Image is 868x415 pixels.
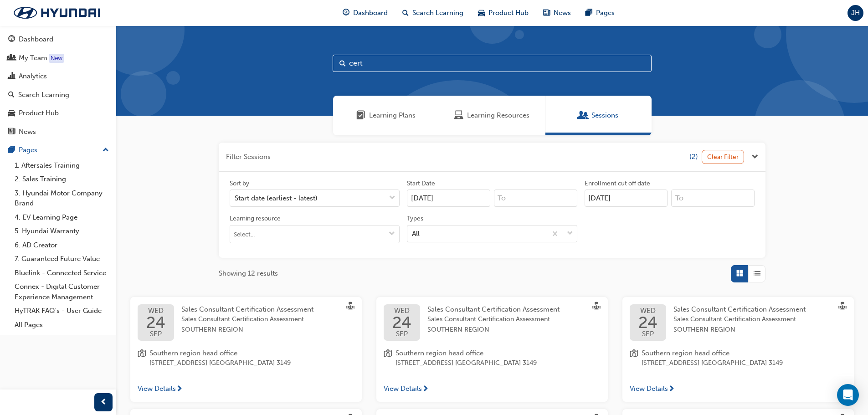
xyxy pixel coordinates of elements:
a: Search Learning [4,87,113,103]
div: My Team [19,53,47,63]
a: search-iconSearch Learning [395,4,471,22]
span: Sessions [591,110,618,121]
span: Southern region head office [395,348,537,359]
span: sessionType_FACE_TO_FACE-icon [592,302,601,312]
span: pages-icon [8,146,15,154]
span: chart-icon [8,72,15,81]
span: Search [339,58,346,69]
span: location-icon [384,348,392,369]
span: Sessions [579,110,588,121]
a: Learning PlansLearning Plans [333,96,439,135]
span: up-icon [103,144,109,156]
span: Southern region head office [149,348,291,359]
button: WED24SEPSales Consultant Certification AssessmentSales Consultant Certification Assessment SOUTHE... [376,297,608,402]
button: Clear Filter [702,150,745,164]
span: Sales Consultant Certification Assessment [427,305,560,313]
a: My Team [4,50,113,67]
a: All Pages [11,318,113,332]
span: [STREET_ADDRESS] [GEOGRAPHIC_DATA] 3149 [395,358,537,369]
div: All [412,228,420,239]
button: Close the filter [751,152,758,162]
span: prev-icon [100,397,107,408]
span: Learning Plans [369,110,416,121]
div: Search Learning [18,90,69,100]
span: news-icon [543,7,550,19]
span: car-icon [478,7,485,19]
input: To [671,190,755,207]
span: News [554,8,571,18]
button: Pages [4,142,113,159]
div: Product Hub [19,108,59,118]
div: Open Intercom Messenger [837,384,859,406]
span: [STREET_ADDRESS] [GEOGRAPHIC_DATA] 3149 [149,358,291,369]
span: Learning Resources [454,110,463,121]
span: View Details [630,384,668,394]
span: Southern region head office [642,348,783,359]
img: Trak [5,3,109,22]
span: SEP [392,331,411,338]
a: WED24SEPSales Consultant Certification AssessmentSales Consultant Certification Assessment SOUTHE... [384,304,601,341]
span: news-icon [8,128,15,136]
span: Sales Consultant Certification Assessment SOUTHERN REGION [181,314,340,335]
a: 1. Aftersales Training [11,159,113,173]
button: DashboardMy TeamAnalyticsSearch LearningProduct HubNews [4,29,113,142]
div: Start date (earliest - latest) [235,193,318,204]
a: news-iconNews [536,4,578,22]
div: Sort by [230,179,249,188]
span: Sales Consultant Certification Assessment [181,305,313,313]
button: WED24SEPSales Consultant Certification AssessmentSales Consultant Certification Assessment SOUTHE... [622,297,854,402]
span: 24 [392,314,411,331]
span: Learning Plans [356,110,365,121]
a: location-iconSouthern region head office[STREET_ADDRESS] [GEOGRAPHIC_DATA] 3149 [138,348,354,369]
span: sessionType_FACE_TO_FACE-icon [346,302,354,312]
a: HyTRAK FAQ's - User Guide [11,304,113,318]
button: toggle menu [385,225,399,243]
span: Grid [736,268,743,279]
span: SEP [146,331,165,338]
a: location-iconSouthern region head office[STREET_ADDRESS] [GEOGRAPHIC_DATA] 3149 [630,348,847,369]
span: people-icon [8,54,15,62]
a: WED24SEPSales Consultant Certification AssessmentSales Consultant Certification Assessment SOUTHE... [138,304,354,341]
a: Analytics [4,68,113,85]
span: next-icon [176,385,183,394]
div: News [19,127,36,137]
div: Pages [19,145,37,155]
a: 3. Hyundai Motor Company Brand [11,186,113,210]
a: Learning ResourcesLearning Resources [439,96,545,135]
span: SEP [638,331,657,338]
span: Pages [596,8,615,18]
span: next-icon [422,385,429,394]
input: Search... [333,55,652,72]
div: Tooltip anchor [49,54,64,63]
input: Learning resourcetoggle menu [230,225,399,243]
span: Dashboard [353,8,388,18]
div: Dashboard [19,34,53,45]
span: down-icon [389,192,395,204]
span: Sales Consultant Certification Assessment SOUTHERN REGION [673,314,832,335]
div: Start Date [407,179,435,188]
span: Sales Consultant Certification Assessment SOUTHERN REGION [427,314,586,335]
div: Analytics [19,71,47,82]
input: Enrollment cut off date [585,190,668,207]
a: View Details [622,376,854,402]
span: location-icon [138,348,146,369]
a: View Details [130,376,362,402]
span: WED [392,307,411,314]
button: JH [847,5,863,21]
span: 24 [146,314,165,331]
a: SessionsSessions [545,96,652,135]
a: 7. Guaranteed Future Value [11,252,113,266]
span: View Details [384,384,422,394]
a: 6. AD Creator [11,238,113,252]
a: WED24SEPSales Consultant Certification AssessmentSales Consultant Certification Assessment SOUTHE... [630,304,847,341]
span: Learning Resources [467,110,529,121]
span: pages-icon [586,7,592,19]
span: WED [146,307,165,314]
span: search-icon [8,91,15,99]
div: Types [407,214,423,223]
span: WED [638,307,657,314]
span: guage-icon [8,36,15,44]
